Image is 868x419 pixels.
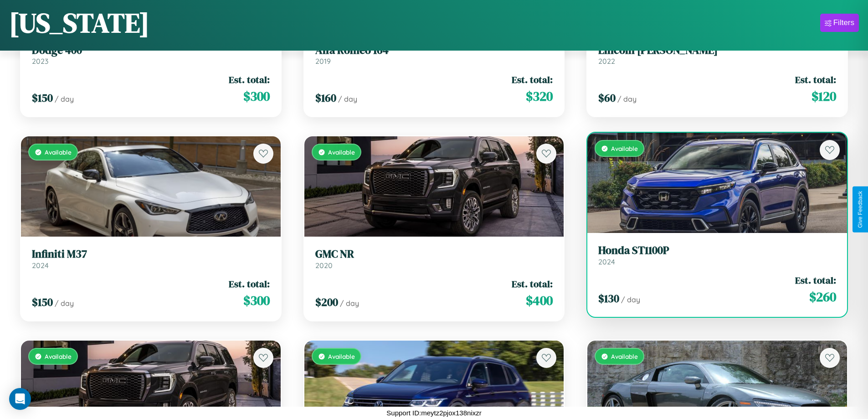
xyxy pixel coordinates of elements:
span: Est. total: [795,274,836,287]
span: $ 130 [598,291,619,306]
span: Available [328,148,355,156]
span: 2024 [32,261,49,270]
div: Filters [833,18,854,27]
span: Available [611,145,638,152]
span: 2024 [598,257,615,266]
span: $ 150 [32,295,53,310]
span: Est. total: [229,277,270,290]
div: Give Feedback [857,191,863,228]
span: 2020 [315,261,333,270]
span: $ 160 [315,90,336,105]
span: $ 320 [526,87,553,105]
span: Available [45,148,72,156]
span: Est. total: [795,73,836,86]
span: $ 200 [315,295,338,310]
button: Filters [820,14,859,32]
span: 2022 [598,57,615,66]
span: $ 400 [526,291,553,310]
span: $ 120 [812,87,836,105]
span: / day [338,94,357,103]
a: Dodge 4002023 [32,44,270,66]
a: GMC NR2020 [315,248,553,270]
span: 2023 [32,57,48,66]
a: Alfa Romeo 1642019 [315,44,553,66]
span: / day [621,295,640,304]
span: Est. total: [512,277,553,290]
span: $ 60 [598,90,616,105]
span: Available [611,352,638,360]
span: Est. total: [229,73,270,86]
span: / day [617,94,637,103]
span: 2019 [315,57,331,66]
span: $ 300 [243,291,270,310]
h1: [US_STATE] [9,4,149,41]
span: Est. total: [512,73,553,86]
a: Honda ST1100P2024 [598,244,836,266]
span: / day [340,299,359,308]
a: Lincoln [PERSON_NAME]2022 [598,44,836,66]
h3: Infiniti M37 [32,248,270,261]
span: / day [55,299,74,308]
span: / day [55,94,74,103]
h3: GMC NR [315,248,553,261]
p: Support ID: meytz2pjox138nixzr [386,407,481,419]
span: Available [45,352,72,360]
span: $ 300 [243,87,270,105]
a: Infiniti M372024 [32,248,270,270]
span: $ 150 [32,90,53,105]
h3: Honda ST1100P [598,244,836,257]
span: Available [328,352,355,360]
div: Open Intercom Messenger [9,388,31,410]
span: $ 260 [809,288,836,306]
h3: Lincoln [PERSON_NAME] [598,44,836,57]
